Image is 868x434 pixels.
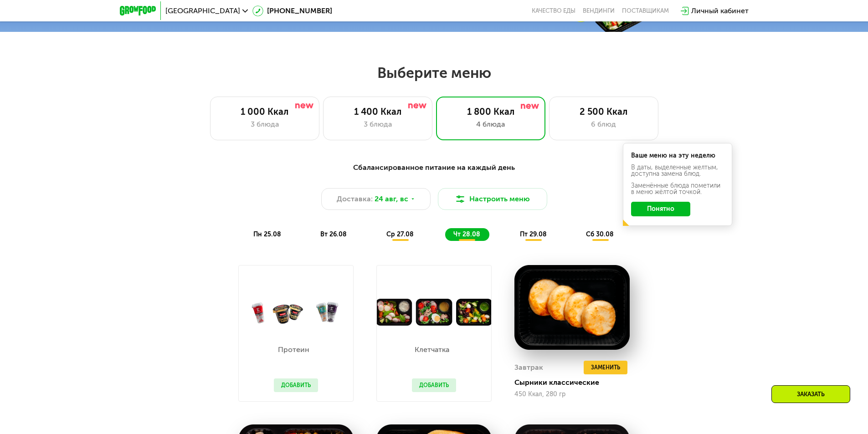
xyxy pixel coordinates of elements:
[164,162,704,174] div: Сбалансированное питание на каждый день
[559,119,649,130] div: 6 блюд
[559,106,649,117] div: 2 500 Ккал
[320,230,347,238] span: вт 26.08
[446,106,536,117] div: 1 800 Ккал
[274,378,318,392] button: Добавить
[412,346,452,353] p: Клетчатка
[412,378,456,392] button: Добавить
[253,230,281,238] span: пн 25.08
[165,7,240,15] span: [GEOGRAPHIC_DATA]
[274,346,313,353] p: Протеин
[591,363,620,372] span: Заменить
[586,230,614,238] span: сб 30.08
[337,194,373,204] span: Доставка:
[514,378,637,387] div: Сырники классические
[584,361,627,374] button: Заменить
[446,119,536,130] div: 4 блюда
[438,188,547,210] button: Настроить меню
[514,361,543,374] div: Завтрак
[771,385,850,403] div: Заказать
[631,183,724,195] div: Заменённые блюда пометили в меню жёлтой точкой.
[622,7,669,15] div: поставщикам
[220,106,310,117] div: 1 000 Ккал
[333,119,423,130] div: 3 блюда
[252,5,332,16] a: [PHONE_NUMBER]
[631,153,724,159] div: Ваше меню на эту неделю
[514,391,630,398] div: 450 Ккал, 280 гр
[631,164,724,177] div: В даты, выделенные желтым, доступна замена блюд.
[691,5,749,16] div: Личный кабинет
[375,194,408,204] span: 24 авг, вс
[333,106,423,117] div: 1 400 Ккал
[631,202,690,216] button: Понятно
[220,119,310,130] div: 3 блюда
[29,64,839,82] h2: Выберите меню
[520,230,547,238] span: пт 29.08
[532,7,575,15] a: Качество еды
[386,230,414,238] span: ср 27.08
[583,7,615,15] a: Вендинги
[453,230,480,238] span: чт 28.08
